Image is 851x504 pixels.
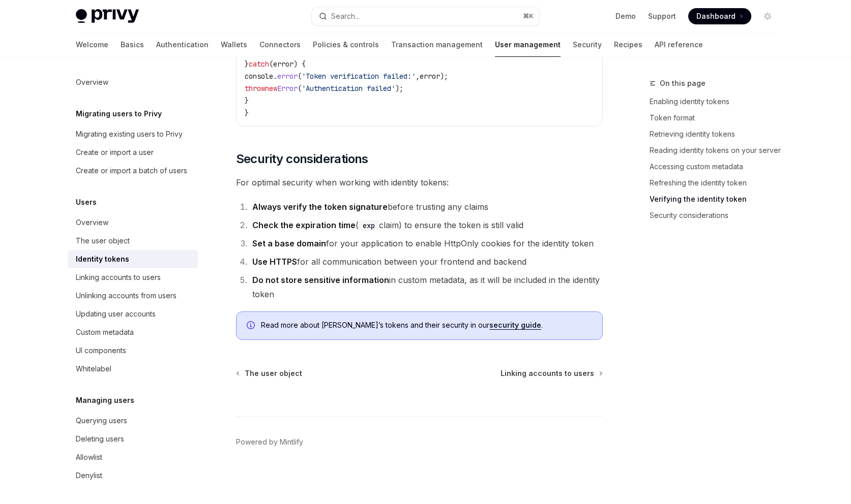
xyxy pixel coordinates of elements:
[759,8,776,24] button: Toggle dark mode
[76,76,108,88] div: Overview
[76,271,161,283] div: Linking accounts to users
[76,415,127,427] div: Querying users
[359,220,379,231] code: exp
[416,72,420,81] span: ,
[249,255,603,269] li: for all communication between your frontend and backend
[249,218,603,232] li: ( claim) to ensure the token is still valid
[76,196,97,208] h5: Users
[76,108,162,120] h5: Migrating users to Privy
[76,146,154,159] div: Create or import a user
[245,59,249,69] span: }
[688,8,751,24] a: Dashboard
[68,125,198,143] a: Migrating existing users to Privy
[76,433,124,445] div: Deleting users
[648,11,676,21] a: Support
[236,151,368,167] span: Security considerations
[312,7,540,25] button: Open search
[395,84,403,93] span: );
[252,202,388,212] strong: Always verify the token signature
[76,451,102,463] div: Allowlist
[68,360,198,378] a: Whitelabel
[650,207,784,224] a: Security considerations
[249,236,603,250] li: for your application to enable HttpOnly cookies for the identity token
[76,128,183,140] div: Migrating existing users to Privy
[68,323,198,341] a: Custom metadata
[76,344,126,357] div: UI components
[660,77,706,89] span: On this page
[650,142,784,159] a: Reading identity tokens on your server
[273,72,277,81] span: .
[269,59,273,69] span: (
[68,466,198,485] a: Denylist
[76,290,177,302] div: Unlinking accounts from users
[489,321,541,330] a: security guide
[391,33,483,57] a: Transaction management
[249,200,603,214] li: before trusting any claims
[501,368,602,379] a: Linking accounts to users
[236,175,603,190] span: For optimal security when working with identity tokens:
[313,33,379,57] a: Policies & controls
[245,96,249,105] span: }
[221,33,247,57] a: Wallets
[68,232,198,250] a: The user object
[265,84,277,93] span: new
[68,448,198,466] a: Allowlist
[249,273,603,301] li: in custom metadata, as it will be included in the identity token
[440,72,448,81] span: );
[259,33,301,57] a: Connectors
[298,72,302,81] span: (
[614,33,642,57] a: Recipes
[650,110,784,126] a: Token format
[331,10,360,22] div: Search...
[76,253,129,265] div: Identity tokens
[68,341,198,360] a: UI components
[252,257,297,267] strong: Use HTTPS
[302,84,395,93] span: 'Authentication failed'
[655,33,703,57] a: API reference
[245,108,249,117] span: }
[76,9,139,23] img: light logo
[68,305,198,323] a: Updating user accounts
[650,159,784,175] a: Accessing custom metadata
[237,368,302,379] a: The user object
[420,72,440,81] span: error
[76,363,111,375] div: Whitelabel
[252,220,356,230] strong: Check the expiration time
[156,33,209,57] a: Authentication
[247,321,257,331] svg: Info
[236,437,303,447] a: Powered by Mintlify
[249,59,269,69] span: catch
[245,84,265,93] span: throw
[573,33,602,57] a: Security
[298,84,302,93] span: (
[68,162,198,180] a: Create or import a batch of users
[68,287,198,305] a: Unlinking accounts from users
[68,250,198,268] a: Identity tokens
[245,368,302,379] span: The user object
[277,72,298,81] span: error
[261,320,592,331] div: Read more about [PERSON_NAME]’s tokens and their security in our .
[76,216,108,229] div: Overview
[68,268,198,287] a: Linking accounts to users
[696,11,736,21] span: Dashboard
[121,33,144,57] a: Basics
[650,191,784,207] a: Verifying the identity token
[68,412,198,430] a: Querying users
[68,73,198,91] a: Overview
[501,368,594,379] span: Linking accounts to users
[650,93,784,110] a: Enabling identity tokens
[245,72,273,81] span: console
[68,430,198,448] a: Deleting users
[76,235,130,247] div: The user object
[76,165,187,177] div: Create or import a batch of users
[76,394,134,406] h5: Managing users
[68,213,198,232] a: Overview
[302,72,416,81] span: 'Token verification failed:'
[252,238,326,248] strong: Set a base domain
[252,275,389,285] strong: Do not store sensitive information
[273,59,294,69] span: error
[650,175,784,191] a: Refreshing the identity token
[68,143,198,162] a: Create or import a user
[76,33,108,57] a: Welcome
[523,12,534,20] span: ⌘ K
